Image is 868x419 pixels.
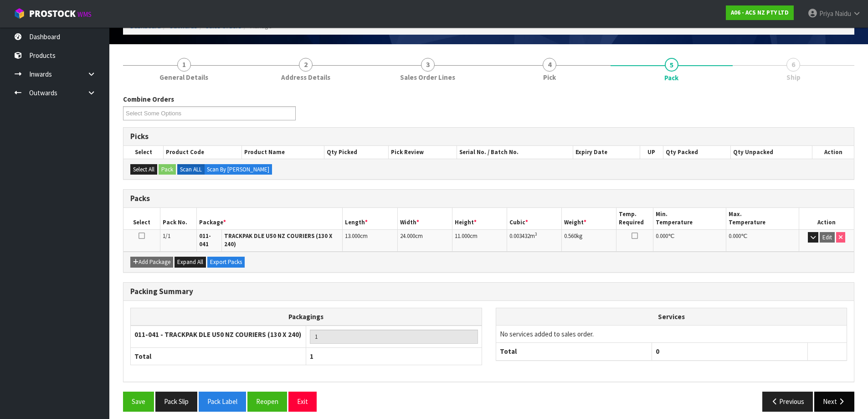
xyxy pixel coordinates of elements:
span: 1 [177,58,191,72]
th: Max. Temperature [726,208,799,229]
button: Reopen [247,392,287,411]
span: 1/1 [163,232,170,240]
label: Scan ALL [177,164,205,175]
th: Product Code [164,146,242,159]
td: ℃ [726,229,799,251]
span: Pack [123,88,854,419]
th: Weight [562,208,616,229]
th: Width [397,208,452,229]
label: Combine Orders [123,94,174,104]
button: Select All [130,164,157,175]
span: 0.000 [729,232,741,240]
span: 0 [656,347,659,356]
th: Total [131,347,306,365]
button: Pack Label [199,392,246,411]
span: 5 [665,58,678,72]
label: Scan By [PERSON_NAME] [204,164,272,175]
th: Product Name [242,146,324,159]
th: Expiry Date [573,146,640,159]
th: Package [196,208,343,229]
small: WMS [77,10,92,19]
th: Temp. Required [616,208,653,229]
span: 11.000 [455,232,470,240]
span: Naidu [835,9,851,18]
span: 0.000 [656,232,668,240]
strong: 011-041 [199,232,211,248]
button: Exit [288,392,317,411]
td: cm [343,229,397,251]
span: 2 [299,58,313,72]
span: Sales Order Lines [400,72,455,82]
strong: TRACKPAK DLE U50 NZ COURIERS (130 X 240) [224,232,332,248]
h3: Picks [130,132,847,141]
th: Packagings [131,308,482,326]
th: UP [640,146,663,159]
span: Ship [786,72,801,82]
span: 0.003432 [509,232,530,240]
span: 1 [310,352,313,361]
th: Cubic [507,208,562,229]
span: ProStock [29,8,76,20]
button: Expand All [175,257,206,268]
th: Total [496,343,652,360]
td: m [507,229,562,251]
button: Next [814,392,854,411]
td: cm [397,229,452,251]
th: Select [123,146,164,159]
a: A06 - ACS NZ PTY LTD [726,5,794,20]
span: 13.000 [345,232,360,240]
th: Height [452,208,507,229]
span: 24.000 [400,232,415,240]
th: Qty Picked [324,146,389,159]
span: 3 [421,58,435,72]
span: Pack [664,73,678,83]
th: Select [123,208,160,229]
th: Action [799,208,854,229]
sup: 3 [535,231,537,237]
th: Min. Temperature [653,208,726,229]
th: Pick Review [389,146,457,159]
span: 4 [543,58,556,72]
button: Export Packs [207,257,245,268]
th: Qty Packed [663,146,730,159]
span: Expand All [177,258,203,266]
td: ℃ [653,229,726,251]
button: Previous [762,392,813,411]
button: Add Package [130,257,173,268]
th: Services [496,308,847,326]
span: 0.560 [564,232,576,240]
button: Pack Slip [155,392,197,411]
button: Edit [820,232,835,243]
button: Pack [159,164,176,175]
th: Qty Unpacked [730,146,812,159]
td: No services added to sales order. [496,325,847,342]
th: Action [812,146,854,159]
th: Serial No. / Batch No. [457,146,573,159]
span: Address Details [281,72,330,82]
strong: A06 - ACS NZ PTY LTD [731,9,789,16]
h3: Packs [130,194,847,203]
span: General Details [159,72,208,82]
th: Pack No. [160,208,196,229]
th: Length [343,208,397,229]
span: Pick [543,72,556,82]
td: cm [452,229,507,251]
span: Priya [819,9,833,18]
img: cube-alt.png [14,8,25,19]
td: kg [562,229,616,251]
span: 6 [786,58,800,72]
strong: 011-041 - TRACKPAK DLE U50 NZ COURIERS (130 X 240) [134,330,301,339]
button: Save [123,392,154,411]
h3: Packing Summary [130,287,847,296]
